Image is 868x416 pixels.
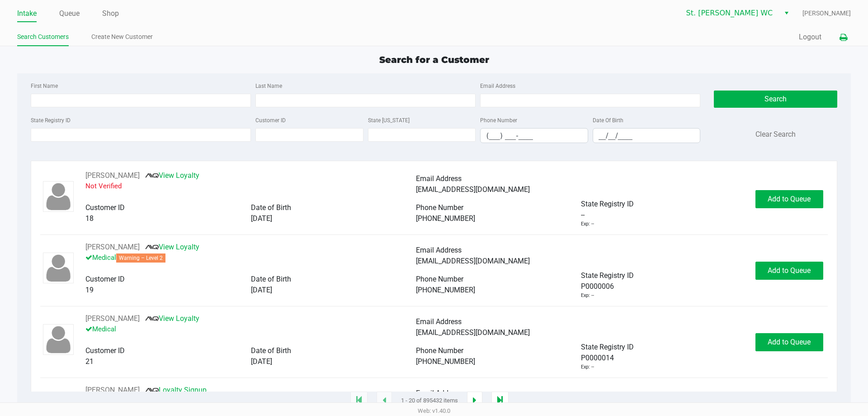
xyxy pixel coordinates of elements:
span: [EMAIL_ADDRESS][DOMAIN_NAME] [416,185,530,194]
span: Email Address [416,389,462,397]
span: Customer ID [85,275,125,283]
button: Add to Queue [755,190,823,208]
label: First Name [31,82,58,90]
span: Date of Birth [251,346,291,355]
a: View Loyalty [145,314,199,323]
button: See customer info [85,170,140,181]
span: Email Address [416,317,462,326]
span: Add to Queue [768,266,811,275]
span: Search for a Customer [379,54,489,65]
span: State Registry ID [581,271,634,280]
span: [PERSON_NAME] [802,9,851,18]
span: [DATE] [251,286,272,294]
button: See customer info [85,242,140,253]
button: Add to Queue [755,333,823,351]
button: Add to Queue [755,262,823,280]
span: Phone Number [416,203,463,212]
span: [EMAIL_ADDRESS][DOMAIN_NAME] [416,257,530,265]
p: Not Verified [85,181,416,191]
label: State [US_STATE] [368,116,410,124]
span: 19 [85,286,94,294]
span: 21 [85,357,94,366]
a: Intake [17,7,37,20]
input: Format: (999) 999-9999 [481,129,588,143]
div: Exp: -- [581,292,594,300]
span: Email Address [416,174,462,183]
span: Customer ID [85,346,125,355]
kendo-maskedtextbox: Format: (999) 999-9999 [480,128,588,143]
span: Web: v1.40.0 [418,407,450,414]
span: -- [581,210,585,220]
span: Warning – Level 2 [116,253,165,263]
a: Shop [102,7,119,20]
a: Create New Customer [91,31,153,43]
button: Search [714,91,837,108]
span: State Registry ID [581,343,634,351]
div: Exp: -- [581,220,594,228]
span: Date of Birth [251,275,291,283]
kendo-maskedtextbox: Format: MM/DD/YYYY [593,128,701,143]
span: 18 [85,214,94,223]
span: [DATE] [251,214,272,223]
span: Phone Number [416,275,463,283]
label: Email Address [480,82,515,90]
span: Add to Queue [768,195,811,203]
button: Logout [799,32,821,43]
a: View Loyalty [145,171,199,180]
app-submit-button: Move to last page [491,392,509,410]
label: Phone Number [480,116,517,124]
label: Customer ID [255,116,286,124]
span: Customer ID [85,203,125,212]
span: [PHONE_NUMBER] [416,286,475,294]
a: Loyalty Signup [145,386,207,394]
label: Last Name [255,82,282,90]
button: Select [780,5,793,21]
input: Format: MM/DD/YYYY [593,129,700,143]
span: [PHONE_NUMBER] [416,357,475,366]
span: [DATE] [251,357,272,366]
span: [PHONE_NUMBER] [416,214,475,223]
label: Date Of Birth [593,116,623,124]
app-submit-button: Previous [377,392,392,410]
div: Exp: -- [581,363,594,371]
span: Email Address [416,246,462,254]
span: St. [PERSON_NAME] WC [686,8,774,19]
span: State Registry ID [581,200,634,208]
a: Search Customers [17,31,69,43]
button: Clear Search [755,129,796,140]
span: [EMAIL_ADDRESS][DOMAIN_NAME] [416,328,530,337]
span: Phone Number [416,346,463,355]
span: P0000014 [581,353,614,363]
a: Queue [59,7,80,20]
span: P0000006 [581,281,614,292]
span: Add to Queue [768,338,811,346]
button: See customer info [85,385,140,396]
app-submit-button: Next [467,392,482,410]
p: Medical [85,324,416,335]
p: Medical [85,253,416,263]
a: View Loyalty [145,243,199,251]
app-submit-button: Move to first page [350,392,368,410]
span: Date of Birth [251,203,291,212]
span: 1 - 20 of 895432 items [401,396,458,405]
label: State Registry ID [31,116,71,124]
button: See customer info [85,313,140,324]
